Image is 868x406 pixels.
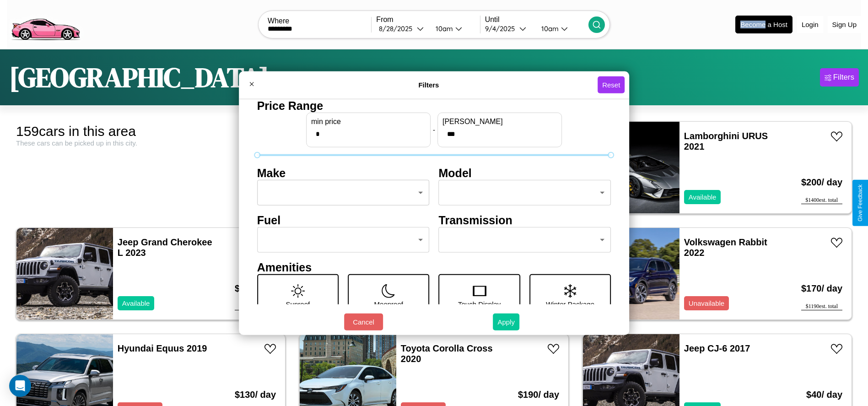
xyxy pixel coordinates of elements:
h4: Make [257,166,430,179]
button: 10am [428,24,480,33]
button: Cancel [344,314,383,330]
label: [PERSON_NAME] [442,117,557,125]
button: Login [797,16,823,33]
a: Toyota Corolla Cross 2020 [401,343,493,364]
h4: Amenities [257,260,611,274]
div: 10am [537,24,561,33]
a: Lamborghini URUS 2021 [684,131,768,152]
p: Unavailable [689,297,724,309]
a: Hyundai Equus 2019 [118,343,207,353]
p: Winter Package [546,298,594,310]
label: Where [268,17,371,25]
button: 8/28/2025 [376,24,428,33]
h3: $ 140 / day [235,274,276,303]
p: - [433,124,435,136]
button: Filters [820,68,859,87]
div: 10am [431,24,455,33]
p: Available [122,297,150,309]
h3: $ 170 / day [801,274,842,303]
div: Filters [833,73,854,82]
label: min price [311,117,426,125]
img: logo [7,5,84,43]
h4: Model [439,166,611,179]
h4: Fuel [257,213,430,227]
p: Available [689,191,717,203]
button: Become a Host [735,16,793,33]
button: Sign Up [828,16,861,33]
h1: [GEOGRAPHIC_DATA] [9,59,269,96]
a: Jeep CJ-6 2017 [684,343,750,353]
label: Until [485,16,588,24]
label: From [376,16,480,24]
div: Give Feedback [857,184,863,222]
h4: Transmission [439,213,611,227]
div: 8 / 28 / 2025 [379,24,417,33]
a: Jeep Grand Cherokee L 2023 [118,237,212,258]
div: $ 1400 est. total [801,197,842,204]
h3: $ 200 / day [801,168,842,197]
p: Sunroof [286,298,310,310]
a: Volkswagen Rabbit 2022 [684,237,767,258]
button: 10am [534,24,588,33]
div: $ 1190 est. total [801,303,842,310]
div: Open Intercom Messenger [9,375,31,397]
p: Touch Display [458,298,501,310]
p: Moonroof [374,298,403,310]
h4: Filters [260,81,598,89]
div: 159 cars in this area [16,124,286,139]
div: These cars can be picked up in this city. [16,139,286,147]
div: 9 / 4 / 2025 [485,24,519,33]
button: Reset [598,76,625,93]
button: Apply [493,314,519,330]
h4: Price Range [257,99,611,112]
div: $ 980 est. total [235,303,276,310]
